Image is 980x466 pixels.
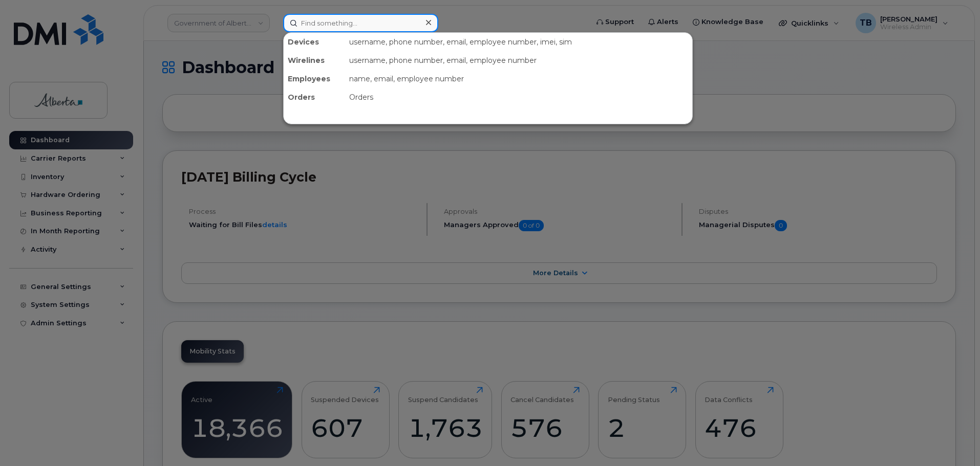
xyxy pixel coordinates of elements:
[345,88,692,106] div: Orders
[345,70,692,88] div: name, email, employee number
[284,88,345,106] div: Orders
[284,33,345,51] div: Devices
[284,70,345,88] div: Employees
[345,51,692,70] div: username, phone number, email, employee number
[284,51,345,70] div: Wirelines
[345,33,692,51] div: username, phone number, email, employee number, imei, sim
